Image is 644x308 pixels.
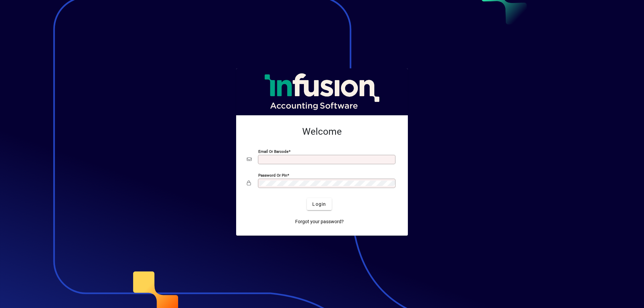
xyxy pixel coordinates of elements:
[292,215,346,228] a: Forgot your password?
[312,201,326,208] span: Login
[258,149,288,154] mat-label: Email or Barcode
[258,173,287,178] mat-label: Password or Pin
[247,126,397,137] h2: Welcome
[295,218,344,225] span: Forgot your password?
[307,198,331,210] button: Login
